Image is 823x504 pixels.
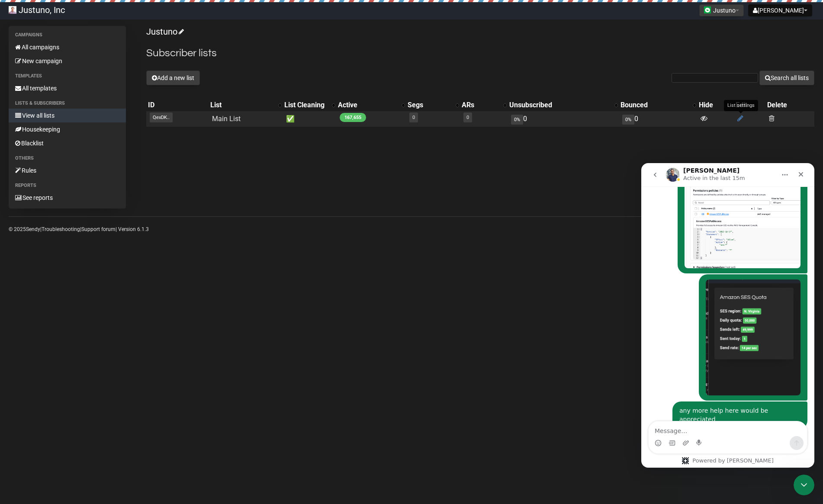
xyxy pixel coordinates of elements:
[9,6,16,14] img: 06e4388ad7d65993ba05f7b3b7022f31
[9,71,126,81] li: Templates
[9,122,126,136] a: Housekeeping
[9,225,149,234] p: © 2025 | | | Version 6.1.3
[462,101,499,109] div: ARs
[146,45,814,61] h2: Subscriber lists
[146,99,209,111] th: ID: No sort applied, sorting is disabled
[210,101,274,109] div: List
[699,101,732,109] div: Hide
[412,115,415,120] a: 0
[284,101,328,109] div: List Cleaning
[794,475,814,495] iframe: Intercom live chat
[9,54,126,68] a: New campaign
[408,101,451,109] div: Segs
[619,99,697,111] th: Bounced: No sort applied, activate to apply an ascending sort
[622,115,634,125] span: 0%
[42,226,80,232] a: Troubleshooting
[150,112,173,122] span: QexDK..
[509,101,610,109] div: Unsubscribed
[146,26,183,37] a: Justuno
[9,191,126,205] a: See reports
[340,113,366,122] span: 167,655
[748,4,812,16] button: [PERSON_NAME]
[9,136,126,150] a: Blacklist
[9,98,126,109] li: Lists & subscribers
[759,71,814,85] button: Search all lists
[146,71,200,85] button: Add a new list
[699,4,744,16] button: Justuno
[460,99,508,111] th: ARs: No sort applied, activate to apply an ascending sort
[9,164,126,177] a: Rules
[406,99,460,111] th: Segs: No sort applied, activate to apply an ascending sort
[508,99,618,111] th: Unsubscribed: No sort applied, activate to apply an ascending sort
[9,30,126,40] li: Campaigns
[336,99,406,111] th: Active: No sort applied, activate to apply an ascending sort
[508,111,618,127] td: 0
[338,101,397,109] div: Active
[212,115,241,123] a: Main List
[767,101,813,109] div: Delete
[697,99,734,111] th: Hide: No sort applied, sorting is disabled
[620,101,688,109] div: Bounced
[9,40,126,54] a: All campaigns
[641,163,814,468] iframe: Intercom live chat
[466,115,469,120] a: 0
[9,109,126,122] a: View all lists
[619,111,697,127] td: 0
[26,226,40,232] a: Sendy
[9,153,126,164] li: Others
[704,6,711,13] img: 1.png
[9,81,126,95] a: All templates
[283,99,336,111] th: List Cleaning: No sort applied, activate to apply an ascending sort
[511,115,523,125] span: 0%
[283,111,336,127] td: ✅
[148,101,207,109] div: ID
[209,99,283,111] th: List: No sort applied, activate to apply an ascending sort
[81,226,116,232] a: Support forum
[724,100,758,111] div: List settings
[765,99,814,111] th: Delete: No sort applied, sorting is disabled
[9,180,126,191] li: Reports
